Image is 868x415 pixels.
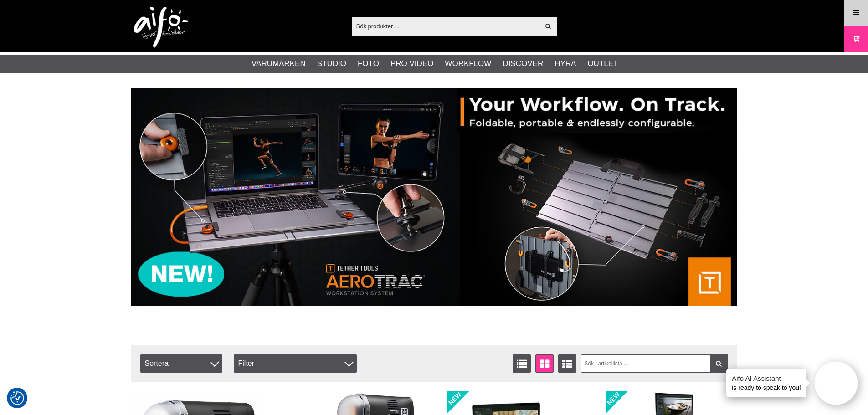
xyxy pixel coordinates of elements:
[352,19,540,33] input: Sök produkter ...
[710,354,728,373] a: Filtrera
[134,7,188,48] img: logo.png
[726,369,806,397] div: is ready to speak to you!
[10,390,24,406] button: Samtyckesinställningar
[10,391,24,405] img: Revisit consent button
[587,58,618,70] a: Outlet
[390,58,433,70] a: Pro Video
[234,354,357,373] div: Filter
[445,58,491,70] a: Workflow
[513,354,531,373] a: Listvisning
[131,88,737,306] img: Annons:007 banner-header-aerotrac-1390x500.jpg
[558,354,576,373] a: Utökad listvisning
[252,58,306,70] a: Varumärken
[503,58,543,70] a: Discover
[317,58,346,70] a: Studio
[535,354,554,373] a: Fönstervisning
[581,354,728,373] input: Sök i artikellista ...
[140,354,222,373] span: Sortera
[358,58,379,70] a: Foto
[732,374,801,383] h4: Aifo AI Assistant
[555,58,576,70] a: Hyra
